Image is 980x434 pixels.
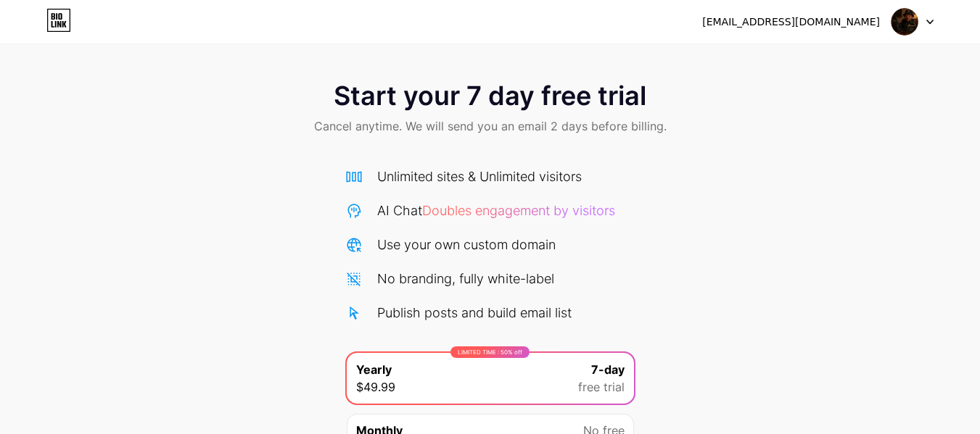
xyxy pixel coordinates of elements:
span: Cancel anytime. We will send you an email 2 days before billing. [314,117,667,135]
div: Use your own custom domain [377,235,556,254]
div: Publish posts and build email list [377,303,572,322]
div: [EMAIL_ADDRESS][DOMAIN_NAME] [702,14,880,30]
img: luxuriouslaptoplife [891,8,918,36]
div: AI Chat [377,201,615,220]
span: Yearly [356,361,392,378]
span: $49.99 [356,378,395,396]
span: Doubles engagement by visitors [422,203,615,218]
span: 7-day [591,361,625,378]
div: LIMITED TIME : 50% off [450,346,530,358]
div: Unlimited sites & Unlimited visitors [377,167,582,186]
div: No branding, fully white-label [377,269,554,288]
span: free trial [578,378,625,396]
span: Start your 7 day free trial [334,81,646,110]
